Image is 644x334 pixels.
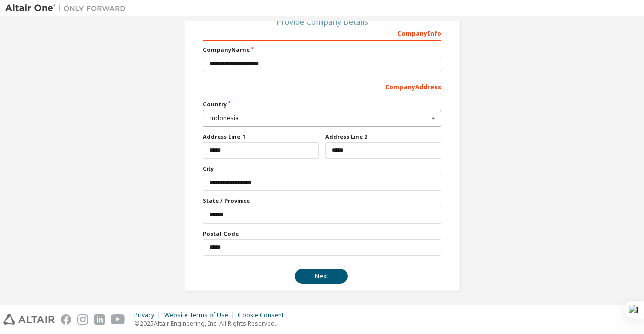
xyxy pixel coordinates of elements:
label: Address Line 1 [203,133,319,141]
label: Address Line 2 [325,133,441,141]
label: State / Province [203,197,441,205]
div: Privacy [134,311,164,319]
img: facebook.svg [61,314,71,325]
img: altair_logo.svg [3,314,55,325]
label: Company Name [203,46,441,54]
label: City [203,165,441,173]
img: linkedin.svg [94,314,105,325]
div: Company Info [203,25,441,41]
img: youtube.svg [111,314,125,325]
label: Country [203,100,441,108]
div: Provide Company Details [203,19,441,25]
div: Cookie Consent [238,311,290,319]
div: Indonesia [210,115,429,121]
img: Altair One [5,3,131,13]
label: Postal Code [203,230,441,238]
p: © 2025 Altair Engineering, Inc. All Rights Reserved. [134,319,290,328]
img: instagram.svg [77,314,88,325]
button: Next [295,269,348,284]
div: Company Address [203,78,441,94]
div: Website Terms of Use [164,311,238,319]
